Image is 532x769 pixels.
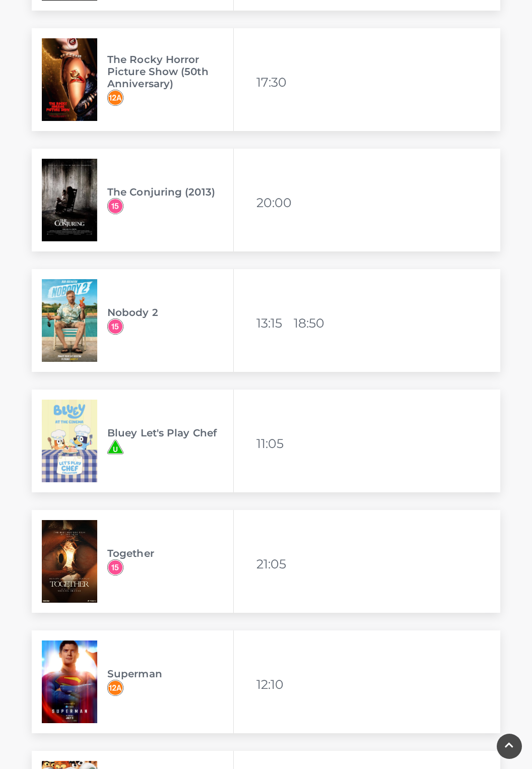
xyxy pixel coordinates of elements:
[107,306,233,318] h3: Nobody 2
[294,311,329,335] li: 18:50
[256,190,292,215] li: 20:00
[256,672,292,696] li: 12:10
[107,53,233,90] h3: The Rocky Horror Picture Show (50th Anniversary)
[256,70,292,94] li: 17:30
[107,427,233,439] h3: Bluey Let's Play Chef
[256,552,292,576] li: 21:05
[256,311,292,335] li: 13:15
[107,186,233,198] h3: The Conjuring (2013)
[107,547,233,559] h3: Together
[107,668,233,680] h3: Superman
[256,431,292,456] li: 11:05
